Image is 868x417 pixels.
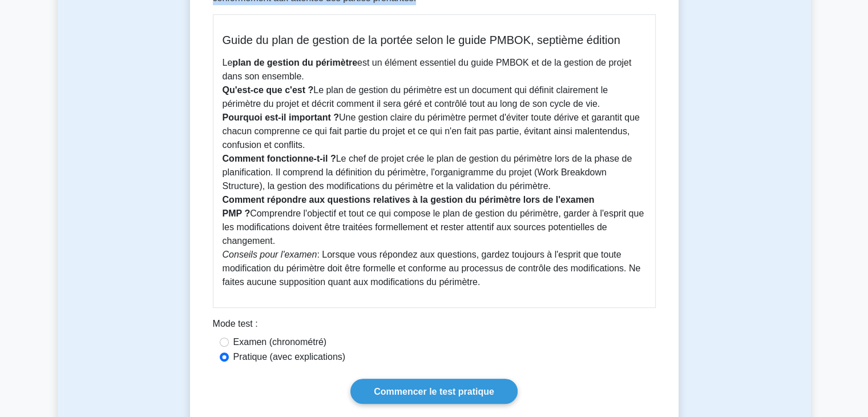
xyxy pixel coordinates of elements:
[223,34,620,46] font: Guide du plan de gestion de la portée selon le guide PMBOK, septième édition
[223,85,608,109] font: Le plan de gestion du périmètre est un document qui définit clairement le périmètre du projet et ...
[223,250,641,287] font: : Lorsque vous répondez aux questions, gardez toujours à l'esprit que toute modification du périm...
[374,387,494,396] font: Commencer le test pratique
[233,352,346,362] font: Pratique (avec explications)
[223,85,314,95] font: Qu'est-ce que c'est ?
[223,113,339,122] font: Pourquoi est-il important ?
[223,113,640,150] font: Une gestion claire du périmètre permet d'éviter toute dérive et garantit que chacun comprenne ce ...
[213,319,258,328] font: Mode test :
[223,58,233,67] font: Le
[233,337,327,347] font: Examen (chronométré)
[350,379,518,403] a: Commencer le test pratique
[223,154,632,191] font: Le chef de projet crée le plan de gestion du périmètre lors de la phase de planification. Il comp...
[223,195,595,218] font: Comment répondre aux questions relatives à la gestion du périmètre lors de l'examen PMP ?
[223,250,317,259] font: Conseils pour l'examen
[223,58,632,81] font: est un élément essentiel du guide PMBOK et de la gestion de projet dans son ensemble.
[223,154,336,163] font: Comment fonctionne-t-il ?
[223,209,644,246] font: Comprendre l'objectif et tout ce qui compose le plan de gestion du périmètre, garder à l'esprit q...
[232,58,357,67] font: plan de gestion du périmètre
